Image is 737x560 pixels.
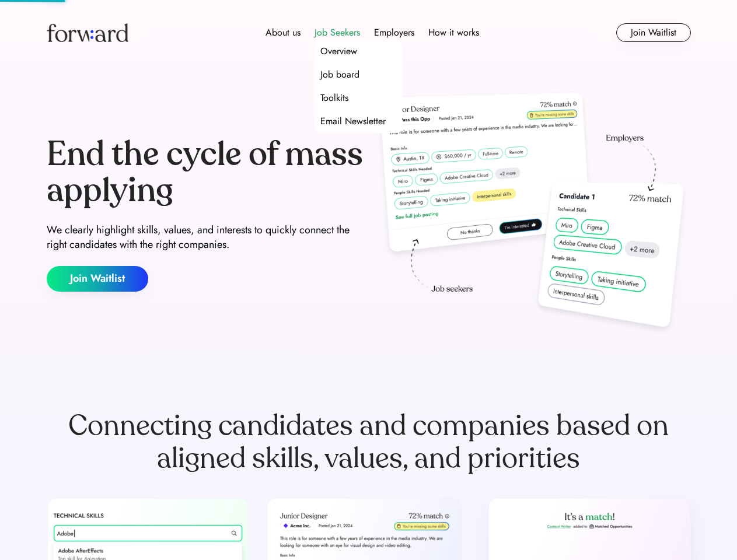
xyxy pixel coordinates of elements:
[320,44,357,58] div: Overview
[428,26,479,40] div: How it works
[47,266,148,292] button: Join Waitlist
[47,136,364,208] div: End the cycle of mass applying
[320,91,348,105] div: Toolkits
[47,409,691,475] div: Connecting candidates and companies based on aligned skills, values, and priorities
[374,26,414,40] div: Employers
[373,89,691,339] img: hero-image.png
[47,223,364,252] div: We clearly highlight skills, values, and interests to quickly connect the right candidates with t...
[266,26,301,40] div: About us
[47,23,128,42] img: Forward logo
[320,114,386,128] div: Email Newsletter
[320,68,359,82] div: Job board
[315,26,360,40] div: Job Seekers
[616,23,691,42] button: Join Waitlist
